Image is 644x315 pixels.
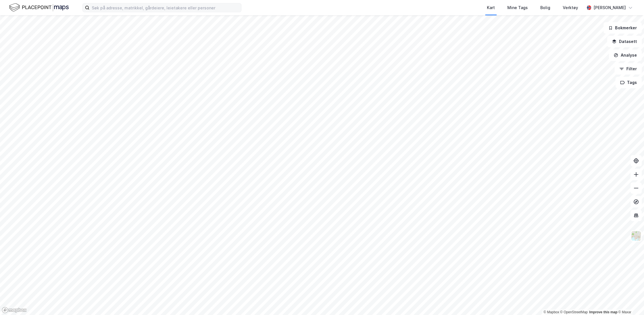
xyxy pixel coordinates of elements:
[540,4,550,11] div: Bolig
[603,22,642,34] button: Bokmerker
[593,4,626,11] div: [PERSON_NAME]
[487,4,495,11] div: Kart
[614,63,642,75] button: Filter
[9,3,69,13] img: logo.f888ab2527a4732fd821a326f86c7f29.svg
[609,50,642,61] button: Analyse
[616,288,644,315] iframe: Chat Widget
[631,230,641,241] img: Z
[2,307,27,313] a: Mapbox homepage
[616,288,644,315] div: Kontrollprogram for chat
[507,4,528,11] div: Mine Tags
[560,310,588,314] a: OpenStreetMap
[543,310,559,314] a: Mapbox
[607,36,642,47] button: Datasett
[89,3,241,12] input: Søk på adresse, matrikkel, gårdeiere, leietakere eller personer
[615,77,642,88] button: Tags
[563,4,578,11] div: Verktøy
[589,310,617,314] a: Improve this map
